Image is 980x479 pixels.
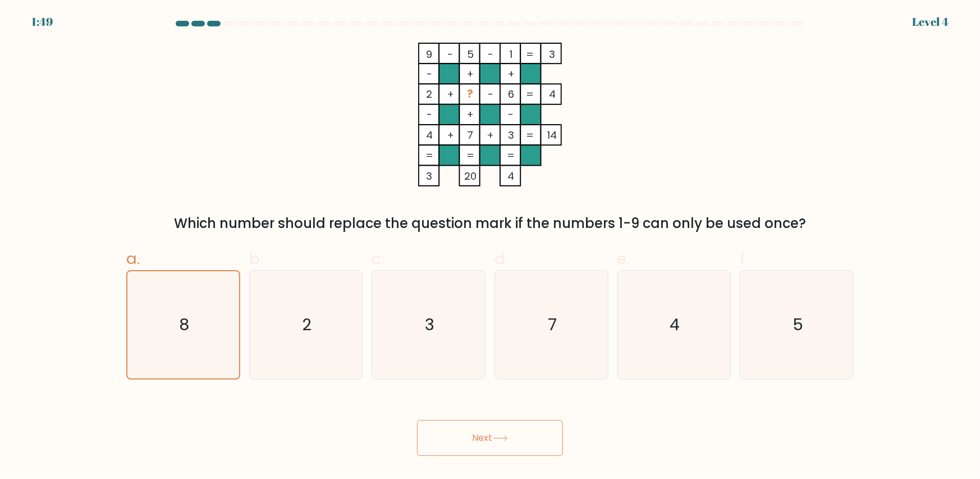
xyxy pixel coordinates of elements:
[427,107,432,121] tspan: -
[464,169,477,183] tspan: 20
[466,67,474,81] tspan: +
[427,87,433,101] tspan: 2
[547,128,557,142] tspan: 14
[508,107,514,121] tspan: -
[417,420,563,456] button: Next
[126,248,140,270] span: a.
[427,47,433,61] tspan: 9
[31,13,53,30] div: 1:49
[488,47,493,61] tspan: -
[487,128,494,142] tspan: +
[507,67,515,81] tspan: +
[426,128,433,142] tspan: 4
[179,313,189,336] text: 8
[488,87,493,101] tspan: -
[617,248,630,270] span: e.
[494,248,508,270] span: d.
[508,128,514,142] tspan: 3
[302,314,312,336] text: 2
[133,213,847,234] div: Which number should replace the question mark if the numbers 1-9 can only be used once?
[912,13,949,30] div: Level 4
[740,248,748,270] span: f.
[526,47,534,61] tspan: =
[467,128,473,142] tspan: 7
[507,169,514,183] tspan: 4
[526,128,534,142] tspan: =
[466,148,474,162] tspan: =
[508,87,514,101] tspan: 6
[549,87,556,101] tspan: 4
[793,314,803,336] text: 5
[467,47,474,61] tspan: 5
[466,107,474,121] tspan: +
[447,47,453,61] tspan: -
[549,47,555,61] tspan: 3
[447,128,454,142] tspan: +
[425,148,433,162] tspan: =
[425,314,434,336] text: 3
[507,148,515,162] tspan: =
[427,169,433,183] tspan: 3
[548,314,557,336] text: 7
[510,47,512,61] tspan: 1
[526,87,534,101] tspan: =
[467,87,473,101] tspan: ?
[427,67,432,81] tspan: -
[670,314,680,336] text: 4
[447,87,454,101] tspan: +
[249,248,263,270] span: b.
[372,248,384,270] span: c.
